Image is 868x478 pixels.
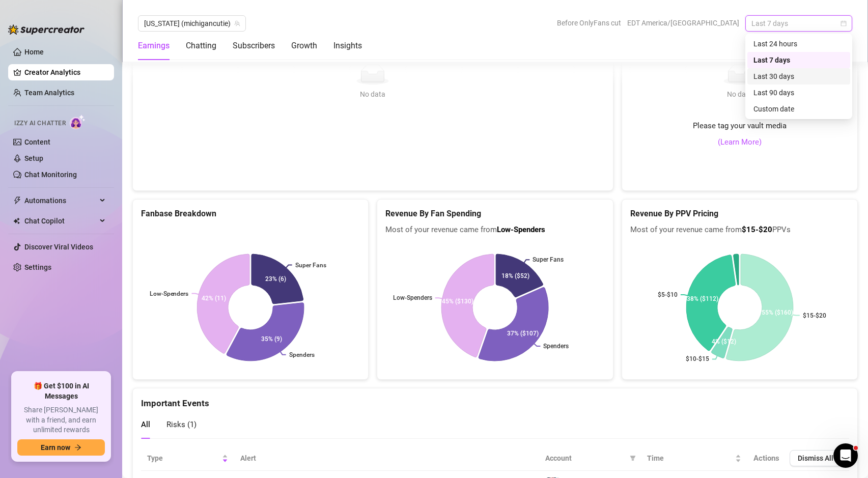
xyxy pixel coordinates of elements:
[291,40,317,52] div: Growth
[141,388,849,410] div: Important Events
[24,192,97,209] span: Automations
[833,443,858,468] iframe: Intercom live chat
[747,36,850,52] div: Last 24 hours
[24,48,44,56] a: Home
[141,446,234,471] th: Type
[630,224,849,236] span: Most of your revenue came from PPVs
[385,224,604,236] span: Most of your revenue came from
[74,444,81,451] span: arrow-right
[641,446,747,471] th: Time
[17,439,105,456] button: Earn nowarrow-right
[24,171,77,179] a: Chat Monitoring
[628,451,638,466] span: filter
[150,290,189,297] text: Low-Spenders
[647,453,733,464] span: Time
[144,16,240,31] span: Michigan (michigancutie)
[742,225,772,234] b: $15-$20
[24,213,97,229] span: Chat Copilot
[14,119,66,128] span: Izzy AI Chatter
[497,225,545,234] b: Low-Spenders
[70,115,86,129] img: AI Chatter
[141,208,360,220] h5: Fanbase Breakdown
[141,420,150,429] span: All
[627,15,739,31] span: EDT America/[GEOGRAPHIC_DATA]
[24,64,106,80] a: Creator Analytics
[723,89,756,100] div: No data
[753,103,844,115] div: Custom date
[234,446,539,471] th: Alert
[630,208,849,220] h5: Revenue By PPV Pricing
[24,243,93,251] a: Discover Viral Videos
[233,40,275,52] div: Subscribers
[145,89,601,100] div: No data
[13,217,20,224] img: Chat Copilot
[747,68,850,85] div: Last 30 days
[295,262,326,269] text: Super Fans
[289,351,315,358] text: Spenders
[13,196,21,205] span: thunderbolt
[747,52,850,68] div: Last 7 days
[747,85,850,101] div: Last 90 days
[234,20,240,26] span: team
[753,54,844,66] div: Last 7 days
[747,101,850,117] div: Custom date
[557,15,621,31] span: Before OnlyFans cut
[385,208,604,220] h5: Revenue By Fan Spending
[544,343,569,350] text: Spenders
[24,154,43,162] a: Setup
[8,24,85,35] img: logo-BBDzfeDw.svg
[41,443,70,452] span: Earn now
[693,120,787,132] span: Please tag your vault media
[17,405,105,435] span: Share [PERSON_NAME] with a friend, and earn unlimited rewards
[24,89,74,97] a: Team Analytics
[545,453,626,464] span: Account
[753,87,844,98] div: Last 90 days
[751,16,846,31] span: Last 7 days
[24,138,50,146] a: Content
[166,420,197,429] span: Risks ( 1 )
[753,38,844,49] div: Last 24 hours
[138,40,170,52] div: Earnings
[803,312,826,319] text: $15-$20
[24,263,51,271] a: Settings
[630,455,636,461] span: filter
[186,40,216,52] div: Chatting
[658,291,678,298] text: $5-$10
[841,20,847,26] span: calendar
[147,453,220,464] span: Type
[17,381,105,401] span: 🎁 Get $100 in AI Messages
[686,355,709,362] text: $10-$15
[533,256,564,263] text: Super Fans
[790,450,842,466] button: Dismiss All
[333,40,362,52] div: Insights
[753,454,779,463] span: Actions
[798,454,833,462] span: Dismiss All
[718,136,762,149] a: (Learn More)
[753,71,844,82] div: Last 30 days
[393,294,432,301] text: Low-Spenders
